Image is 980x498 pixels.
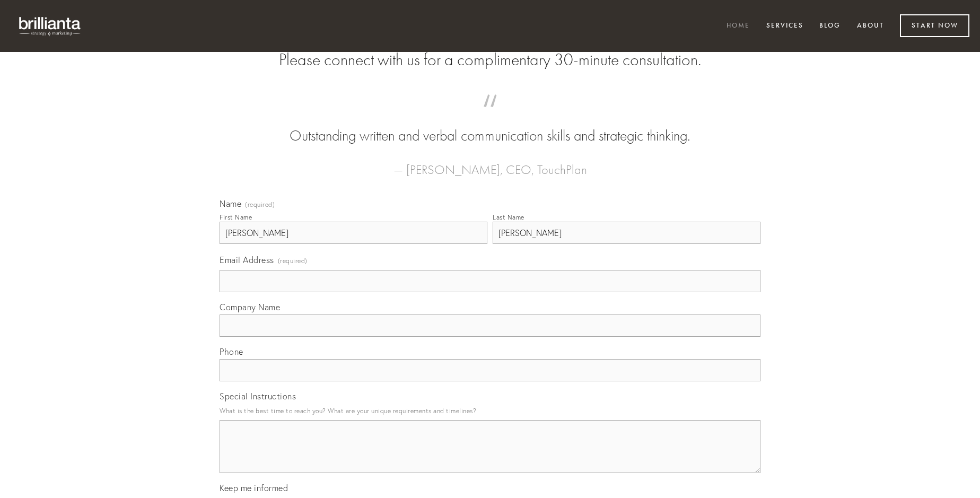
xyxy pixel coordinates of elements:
[220,404,760,418] p: What is the best time to reach you? What are your unique requirements and timelines?
[245,202,275,208] span: (required)
[220,213,252,221] div: First Name
[850,18,891,35] a: About
[11,11,90,41] img: brillianta - research, strategy, marketing
[237,146,743,180] figcaption: — [PERSON_NAME], CEO, TouchPlan
[278,254,308,268] span: (required)
[759,18,810,35] a: Services
[220,198,241,209] span: Name
[220,302,280,312] span: Company Name
[220,346,243,357] span: Phone
[220,255,274,265] span: Email Address
[720,18,757,35] a: Home
[237,105,743,146] blockquote: Outstanding written and verbal communication skills and strategic thinking.
[493,213,524,221] div: Last Name
[900,14,969,37] a: Start Now
[220,391,296,401] span: Special Instructions
[220,483,288,493] span: Keep me informed
[237,105,743,126] span: “
[220,50,760,70] h2: Please connect with us for a complimentary 30-minute consultation.
[812,18,847,35] a: Blog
